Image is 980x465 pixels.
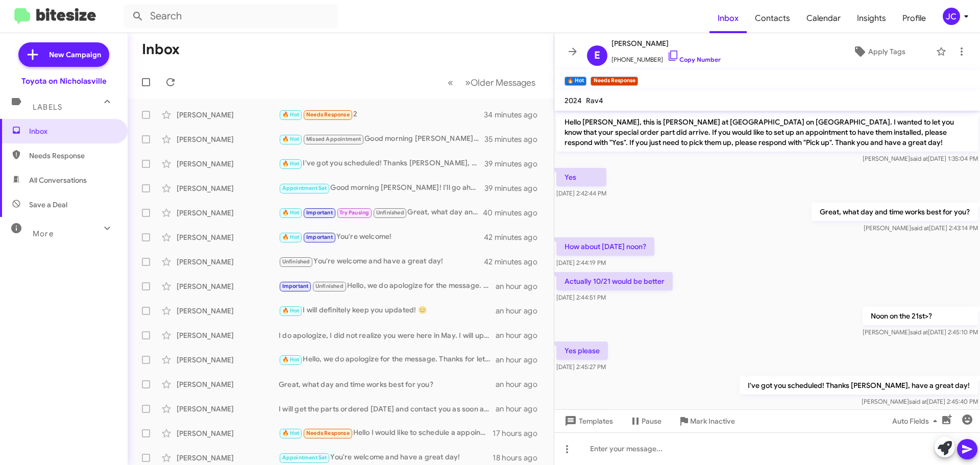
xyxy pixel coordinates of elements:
div: JC [943,8,960,25]
a: Inbox [709,4,747,33]
span: 🔥 Hot [282,356,300,363]
div: an hour ago [496,379,546,389]
div: an hour ago [496,355,546,365]
div: 35 minutes ago [484,134,546,144]
span: Labels [33,103,62,112]
p: How about [DATE] noon? [556,237,654,256]
button: Pause [621,412,670,430]
span: New Campaign [49,50,101,60]
span: More [33,229,54,238]
nav: Page navigation example [442,72,542,93]
div: You're welcome! [279,231,484,243]
span: Missed Appointment [306,136,361,142]
h1: Inbox [142,41,180,58]
span: Unfinished [376,209,404,216]
div: 39 minutes ago [484,159,546,169]
span: 🔥 Hot [282,234,300,240]
div: [PERSON_NAME] [177,110,279,120]
small: 🔥 Hot [565,77,586,86]
span: E [594,47,600,64]
span: Important [306,234,333,240]
div: I've got you scheduled! Thanks [PERSON_NAME], have a great day! [279,158,484,169]
span: [DATE] 2:42:44 PM [556,189,606,197]
span: Save a Deal [29,200,67,210]
div: You're welcome and have a great day! [279,256,484,267]
span: [PERSON_NAME] [611,37,721,50]
span: said at [909,398,927,405]
span: Needs Response [306,111,350,118]
button: Next [459,72,542,93]
a: Insights [849,4,894,33]
div: [PERSON_NAME] [177,257,279,267]
span: [PERSON_NAME] [DATE] 1:35:04 PM [863,155,978,162]
span: 🔥 Hot [282,307,300,314]
span: Appointment Set [282,454,327,461]
p: Yes please [556,341,608,360]
span: Apply Tags [868,42,905,61]
span: Inbox [29,126,116,136]
div: [PERSON_NAME] [177,428,279,438]
a: Calendar [798,4,849,33]
a: New Campaign [18,42,109,67]
button: Templates [554,412,621,430]
div: I do apologize, I did not realize you were here in May. I will update the records for you! [279,330,496,340]
span: Needs Response [29,151,116,161]
span: [PHONE_NUMBER] [611,50,721,65]
span: said at [911,224,929,232]
div: an hour ago [496,330,546,340]
p: Noon on the 21st>? [863,307,978,325]
span: Rav4 [586,96,603,105]
div: [PERSON_NAME] [177,159,279,169]
small: Needs Response [591,77,638,86]
div: [PERSON_NAME] [177,208,279,218]
span: [PERSON_NAME] [DATE] 2:45:10 PM [863,328,978,336]
div: [PERSON_NAME] [177,379,279,389]
p: Great, what day and time works best for you? [812,203,978,221]
span: [DATE] 2:44:19 PM [556,259,606,266]
p: Hello [PERSON_NAME], this is [PERSON_NAME] at [GEOGRAPHIC_DATA] on [GEOGRAPHIC_DATA]. I wanted to... [556,113,978,152]
span: [DATE] 2:45:27 PM [556,363,606,371]
div: 2 [279,109,484,120]
div: Hello I would like to schedule a appointment for [DATE] if possible [279,427,493,439]
input: Search [124,4,338,29]
button: Mark Inactive [670,412,743,430]
div: Hello, we do apologize for the message. Thanks for letting us know, we will update our records! H... [279,354,496,365]
div: I will get the parts ordered [DATE] and contact you as soon as they arrive to set up an appointme... [279,404,496,414]
div: an hour ago [496,404,546,414]
p: Actually 10/21 would be better [556,272,673,290]
div: Great, what day and time works best for you? [279,379,496,389]
span: [PERSON_NAME] [DATE] 2:45:40 PM [862,398,978,405]
div: an hour ago [496,281,546,291]
div: Toyota on Nicholasville [21,76,107,86]
span: 🔥 Hot [282,111,300,118]
span: said at [910,328,928,336]
button: Auto Fields [884,412,949,430]
div: Good morning [PERSON_NAME]! I'll go ahead and get you scheduled for 10:00 AM - [DATE]. Let me kno... [279,182,484,194]
span: [PERSON_NAME] [DATE] 2:43:14 PM [864,224,978,232]
span: Auto Fields [892,412,941,430]
span: » [465,76,471,89]
span: All Conversations [29,175,87,185]
div: [PERSON_NAME] [177,453,279,463]
button: Previous [442,72,459,93]
span: Important [306,209,333,216]
span: 🔥 Hot [282,136,300,142]
div: [PERSON_NAME] [177,183,279,193]
span: 🔥 Hot [282,160,300,167]
span: Contacts [747,4,798,33]
div: You're welcome and have a great day! [279,452,493,463]
div: 34 minutes ago [484,110,546,120]
span: 🔥 Hot [282,209,300,216]
div: [PERSON_NAME] [177,306,279,316]
span: Unfinished [315,283,344,289]
span: Profile [894,4,934,33]
button: JC [934,8,969,25]
span: Needs Response [306,430,350,436]
span: [DATE] 2:44:51 PM [556,293,606,301]
span: Appointment Set [282,185,327,191]
div: 42 minutes ago [484,257,546,267]
div: 42 minutes ago [484,232,546,242]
